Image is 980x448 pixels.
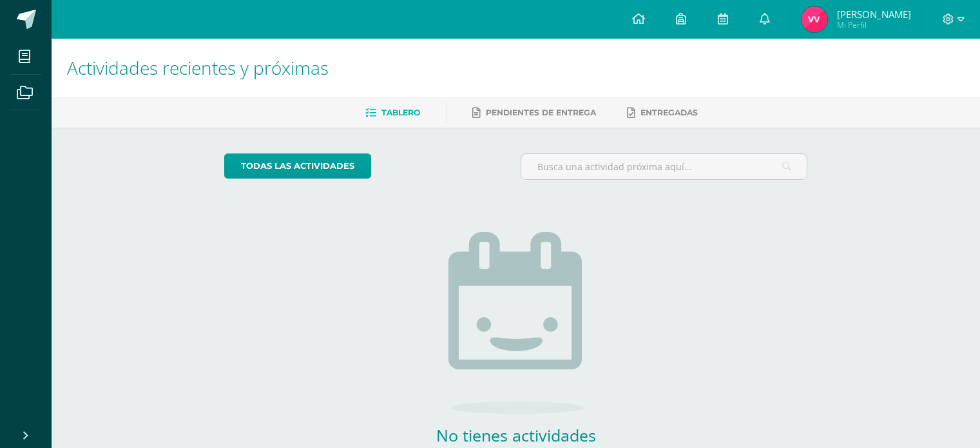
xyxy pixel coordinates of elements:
span: Tablero [381,108,420,117]
span: Actividades recientes y próximas [67,55,329,80]
a: Pendientes de entrega [472,102,596,123]
img: no_activities.png [448,232,584,414]
a: Entregadas [627,102,698,123]
span: Entregadas [640,108,698,117]
span: Mi Perfil [837,19,911,30]
a: Tablero [365,102,420,123]
a: todas las Actividades [224,153,371,179]
h2: No tienes actividades [387,424,645,446]
input: Busca una actividad próxima aquí... [521,154,807,179]
span: [PERSON_NAME] [837,8,911,21]
span: Pendientes de entrega [486,108,596,117]
img: a20e2ad5630fb3893a434f1186c62516.png [802,6,827,32]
